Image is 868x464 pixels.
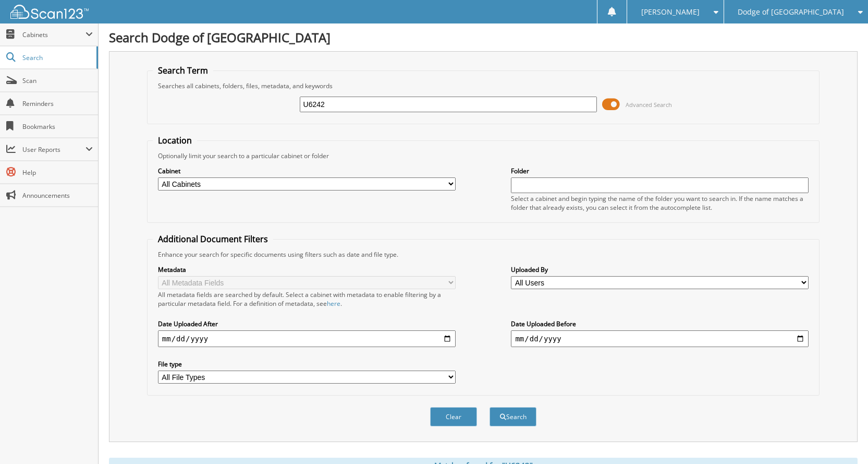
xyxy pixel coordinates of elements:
span: Search [22,53,91,62]
label: File type [158,360,456,368]
span: Bookmarks [22,122,93,131]
button: Search [490,407,536,426]
input: end [511,330,809,347]
label: Folder [511,166,809,175]
span: Dodge of [GEOGRAPHIC_DATA] [738,9,844,15]
span: Help [22,168,93,177]
legend: Location [153,135,197,146]
span: Advanced Search [626,101,672,109]
span: User Reports [22,145,85,154]
h1: Search Dodge of [GEOGRAPHIC_DATA] [109,29,858,46]
span: Announcements [22,191,93,200]
label: Uploaded By [511,265,809,274]
span: [PERSON_NAME] [641,9,700,15]
legend: Additional Document Filters [153,233,273,245]
label: Date Uploaded After [158,319,456,328]
label: Cabinet [158,166,456,175]
label: Date Uploaded Before [511,319,809,328]
button: Clear [430,407,477,426]
div: Searches all cabinets, folders, files, metadata, and keywords [153,81,814,90]
span: Reminders [22,99,93,108]
div: Select a cabinet and begin typing the name of the folder you want to search in. If the name match... [511,194,809,212]
div: All metadata fields are searched by default. Select a cabinet with metadata to enable filtering b... [158,290,456,308]
span: Cabinets [22,30,85,39]
div: Enhance your search for specific documents using filters such as date and file type. [153,250,814,259]
span: Scan [22,76,93,85]
div: Optionally limit your search to a particular cabinet or folder [153,151,814,160]
label: Metadata [158,265,456,274]
a: here [327,299,340,308]
input: start [158,330,456,347]
legend: Search Term [153,65,213,76]
img: scan123-logo-white.svg [10,5,89,19]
